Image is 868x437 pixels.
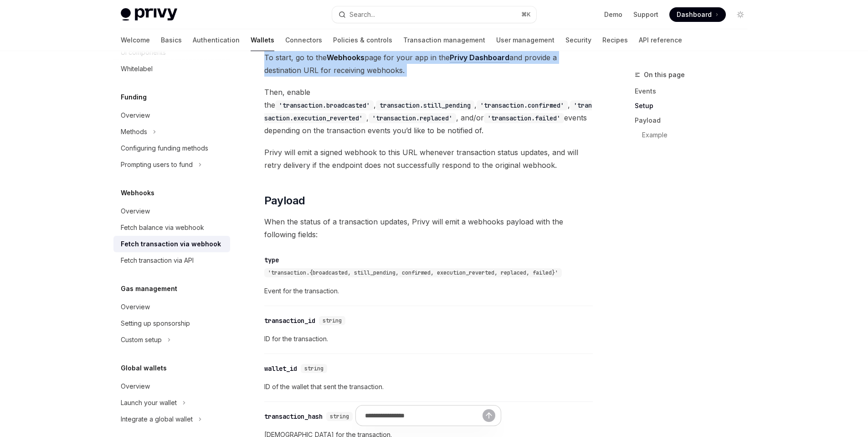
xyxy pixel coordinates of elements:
span: Event for the transaction. [264,286,593,297]
span: When the status of a transaction updates, Privy will emit a webhooks payload with the following f... [264,215,593,241]
span: On this page [644,69,685,80]
input: Ask a question... [365,406,483,426]
button: Open search [332,6,536,23]
div: Overview [121,381,150,392]
a: Setting up sponsorship [113,315,230,332]
span: ⌘ K [521,11,531,18]
code: transaction.still_pending [376,100,474,110]
div: Custom setup [121,334,162,345]
h5: Webhooks [121,187,154,198]
button: Toggle Custom setup section [113,332,230,348]
button: Toggle Methods section [113,124,230,140]
a: Policies & controls [333,29,392,51]
span: Dashboard [677,10,712,19]
h5: Funding [121,92,147,103]
div: Overview [121,206,150,217]
div: Fetch transaction via API [121,255,194,266]
a: Authentication [193,29,240,51]
a: Overview [113,378,230,395]
a: Overview [113,299,230,315]
span: Payload [264,193,305,208]
a: Setup [635,99,755,113]
span: ID for the transaction. [264,333,593,344]
a: Privy Dashboard [450,53,509,62]
a: Basics [161,29,182,51]
div: Prompting users to fund [121,159,193,170]
span: string [304,365,324,372]
div: wallet_id [264,364,297,373]
code: 'transaction.confirmed' [477,100,568,110]
div: Overview [121,302,150,312]
div: transaction_id [264,316,315,325]
a: Overview [113,107,230,124]
div: Setting up sponsorship [121,318,190,329]
a: Whitelabel [113,61,230,77]
div: Whitelabel [121,63,153,74]
a: Example [635,128,755,142]
span: 'transaction.{broadcasted, still_pending, confirmed, execution_reverted, replaced, failed}' [268,269,558,276]
div: Integrate a global wallet [121,414,193,425]
div: Overview [121,110,150,121]
button: Toggle Integrate a global wallet section [113,411,230,427]
div: Fetch balance via webhook [121,222,204,233]
a: Configuring funding methods [113,140,230,156]
code: 'transaction.failed' [484,113,564,123]
a: User management [496,29,555,51]
a: Fetch transaction via API [113,252,230,269]
a: Overview [113,203,230,219]
button: Toggle Prompting users to fund section [113,156,230,173]
div: type [264,255,279,265]
span: ID of the wallet that sent the transaction. [264,381,593,392]
div: Fetch transaction via webhook [121,239,221,250]
div: Launch your wallet [121,397,177,408]
a: Fetch balance via webhook [113,219,230,236]
a: Support [633,10,658,19]
a: Events [635,84,755,99]
h5: Global wallets [121,363,167,374]
a: Connectors [285,29,322,51]
a: Fetch transaction via webhook [113,236,230,252]
div: Search... [349,9,375,20]
a: Security [565,29,591,51]
span: Then, enable the , , , , , and/or events depending on the transaction events you’d like to be not... [264,86,593,137]
code: 'transaction.broadcasted' [275,100,374,110]
button: Toggle Launch your wallet section [113,395,230,411]
a: Demo [604,10,622,19]
img: light logo [121,8,177,21]
span: Privy will emit a signed webhook to this URL whenever transaction status updates, and will retry ... [264,146,593,172]
div: Methods [121,126,147,137]
a: Welcome [121,29,150,51]
a: Recipes [602,29,628,51]
a: Transaction management [403,29,485,51]
span: string [323,317,342,324]
a: Payload [635,113,755,128]
button: Toggle dark mode [733,7,748,22]
code: 'transaction.replaced' [369,113,456,123]
a: Wallets [251,29,274,51]
strong: Webhooks [327,53,365,62]
button: Send message [483,409,495,422]
a: Dashboard [669,7,726,22]
a: API reference [639,29,682,51]
span: To start, go to the page for your app in the and provide a destination URL for receiving webhooks. [264,51,593,77]
div: Configuring funding methods [121,143,208,154]
h5: Gas management [121,283,177,294]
